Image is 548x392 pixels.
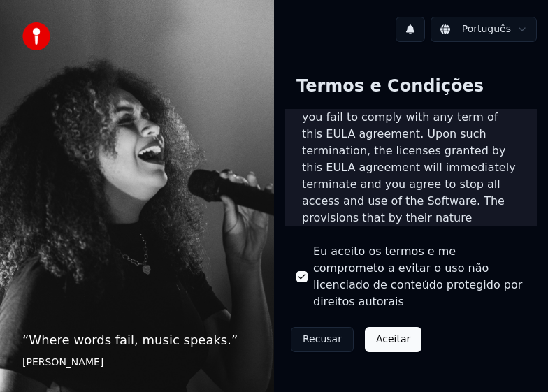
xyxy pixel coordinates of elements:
p: It will also terminate immediately if you fail to comply with any term of this EULA agreement. Up... [302,92,520,260]
img: youka [22,22,50,50]
button: Aceitar [365,327,421,352]
label: Eu aceito os termos e me comprometo a evitar o uso não licenciado de conteúdo protegido por direi... [313,243,526,310]
footer: [PERSON_NAME] [22,356,252,370]
button: Recusar [291,327,354,352]
p: “ Where words fail, music speaks. ” [22,331,252,350]
div: Termos e Condições [285,64,495,109]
